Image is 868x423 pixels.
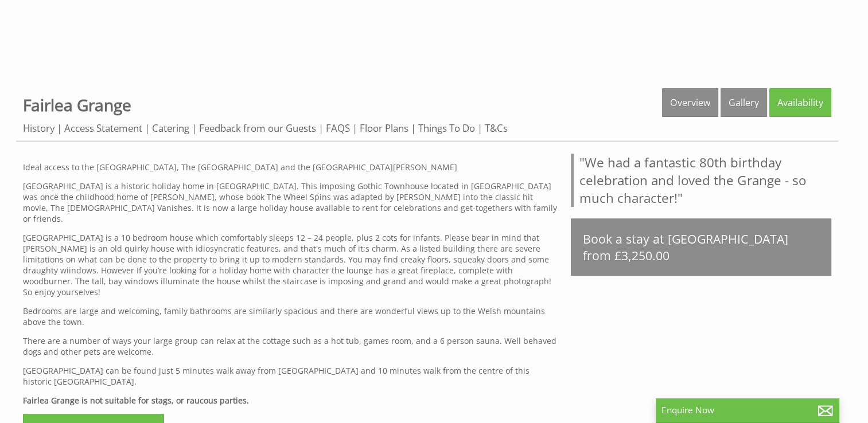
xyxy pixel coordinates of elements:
[23,335,557,357] p: There are a number of ways your large group can relax at the cottage such as a hot tub, games roo...
[64,122,142,135] a: Access Statement
[721,88,767,117] a: Gallery
[199,122,316,135] a: Feedback from our Guests
[23,305,557,327] p: Bedrooms are large and welcoming, family bathrooms are similarly spacious and there are wonderful...
[23,162,557,173] p: Ideal access to the [GEOGRAPHIC_DATA], The [GEOGRAPHIC_DATA] and the [GEOGRAPHIC_DATA][PERSON_NAME]
[23,181,557,224] p: [GEOGRAPHIC_DATA] is a historic holiday home in [GEOGRAPHIC_DATA]. This imposing Gothic Townhouse...
[662,88,718,117] a: Overview
[485,122,508,135] a: T&Cs
[23,395,249,406] strong: Fairlea Grange is not suitable for stags, or raucous parties.
[661,404,834,416] p: Enquire Now
[571,154,831,207] blockquote: "We had a fantastic 80th birthday celebration and loved the Grange - so much character!"
[23,94,131,116] a: Fairlea Grange
[360,122,408,135] a: Floor Plans
[326,122,350,135] a: FAQS
[23,232,557,297] p: [GEOGRAPHIC_DATA] is a 10 bedroom house which comfortably sleeps 12 – 24 people, plus 2 cots for ...
[23,122,55,135] a: History
[769,88,831,117] a: Availability
[152,122,189,135] a: Catering
[23,365,557,387] p: [GEOGRAPHIC_DATA] can be found just 5 minutes walk away from [GEOGRAPHIC_DATA] and 10 minutes wal...
[571,218,831,276] a: Book a stay at [GEOGRAPHIC_DATA] from £3,250.00
[418,122,475,135] a: Things To Do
